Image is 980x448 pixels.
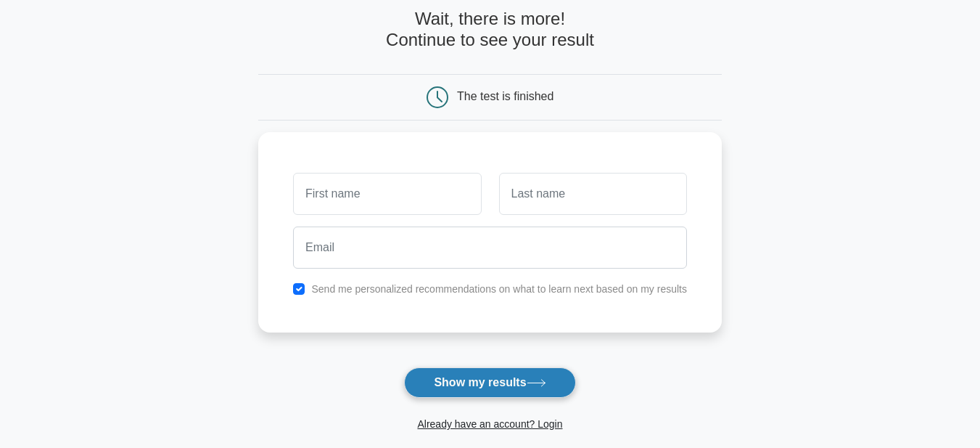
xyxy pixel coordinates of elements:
div: The test is finished [457,90,553,102]
h4: Wait, there is more! Continue to see your result [258,9,722,51]
input: Email [293,227,687,269]
input: Last name [499,173,687,215]
a: Already have an account? Login [417,418,562,430]
button: Show my results [404,367,575,398]
input: First name [293,173,481,215]
label: Send me personalized recommendations on what to learn next based on my results [311,283,687,295]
